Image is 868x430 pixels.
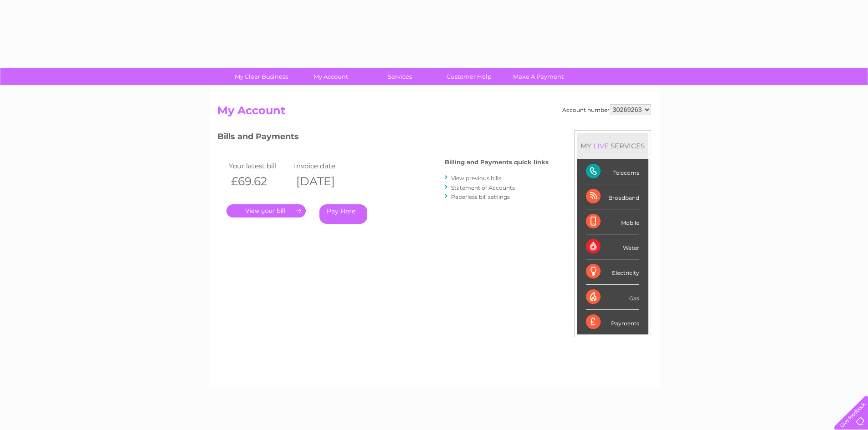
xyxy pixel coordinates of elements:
a: Statement of Accounts [451,184,515,191]
div: Gas [586,285,639,310]
a: Make A Payment [501,68,576,85]
td: Your latest bill [226,160,292,172]
a: My Account [293,68,368,85]
th: £69.62 [226,172,292,191]
a: My Clear Business [224,68,299,85]
a: Services [362,68,437,85]
div: Mobile [586,209,639,234]
div: Electricity [586,259,639,284]
div: Account number [562,104,651,115]
h4: Billing and Payments quick links [445,159,549,166]
div: Broadband [586,184,639,209]
a: Paperless bill settings [451,193,510,200]
th: [DATE] [292,172,357,191]
td: Invoice date [292,160,357,172]
div: Payments [586,310,639,334]
a: View previous bills [451,175,501,182]
h2: My Account [217,104,651,121]
div: MY SERVICES [577,133,648,159]
a: Pay Here [319,204,367,224]
h3: Bills and Payments [217,130,549,146]
a: Customer Help [431,68,507,85]
div: Water [586,234,639,259]
div: Telecoms [586,159,639,184]
a: . [226,204,306,218]
div: LIVE [591,142,611,150]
